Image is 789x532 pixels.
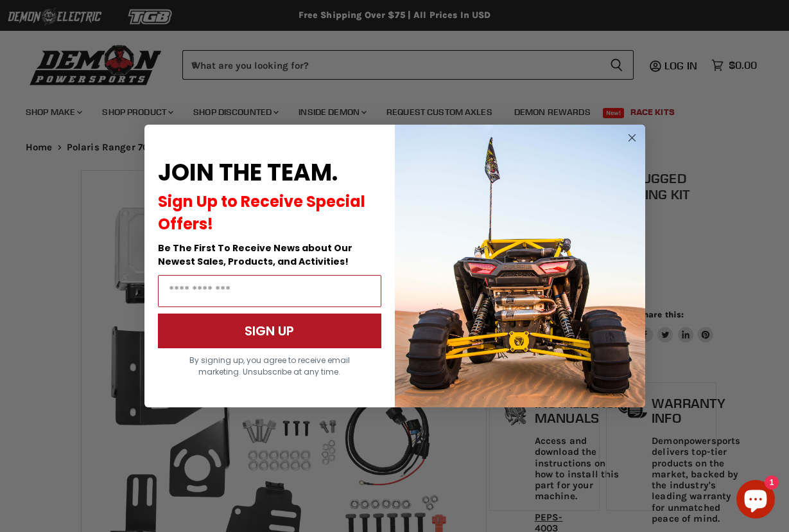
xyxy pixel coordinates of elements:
span: Be The First To Receive News about Our Newest Sales, Products, and Activities! [158,242,352,268]
img: a9095488-b6e7-41ba-879d-588abfab540b.jpeg [395,125,645,407]
span: JOIN THE TEAM. [158,156,338,189]
button: SIGN UP [158,314,381,348]
button: Close dialog [624,130,640,146]
inbox-online-store-chat: Shopify online store chat [733,480,779,522]
span: Sign Up to Receive Special Offers! [158,191,365,235]
span: By signing up, you agree to receive email marketing. Unsubscribe at any time. [189,355,350,377]
input: Email Address [158,275,381,307]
